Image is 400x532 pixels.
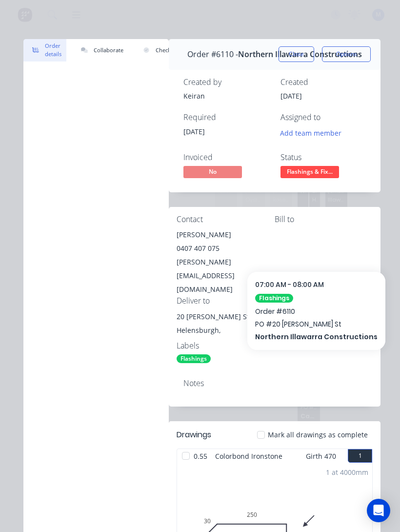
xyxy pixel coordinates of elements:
div: 20 [PERSON_NAME] St [177,310,275,324]
div: [PERSON_NAME] [177,228,275,242]
div: Created [280,78,366,87]
div: Notes [183,379,366,388]
div: Assigned to [280,113,366,122]
button: 1 [348,449,372,463]
span: [DATE] [280,91,302,101]
div: 0407 407 075 [177,242,275,255]
div: 20 [PERSON_NAME] St [275,310,373,324]
div: PO [275,296,373,306]
span: [DATE] [183,127,205,136]
div: Flashings [177,354,211,363]
div: Bill to [275,215,373,224]
span: Northern Illawarra Constructions [238,50,362,59]
div: Drawings [177,429,211,441]
button: Add team member [275,126,347,140]
div: Created by [183,78,269,87]
div: Status [280,153,366,162]
button: Flashings & Fix... [280,166,339,181]
div: Helensburgh, [177,324,275,337]
button: Close [279,46,314,62]
div: Keiran [183,91,269,101]
span: Colorbond Ironstone [211,449,286,463]
span: Girth 470 [306,449,336,463]
div: Labels [177,341,275,350]
div: Invoiced [183,153,269,162]
div: Open Intercom Messenger [367,499,390,522]
span: Mark all drawings as complete [268,430,368,440]
span: Flashings & Fix... [280,166,339,178]
div: Deliver to [177,296,275,306]
span: No [183,166,242,178]
div: Contact [177,215,275,224]
button: Add team member [280,126,347,140]
div: [PERSON_NAME]0407 407 075[PERSON_NAME][EMAIL_ADDRESS][DOMAIN_NAME] [177,228,275,296]
span: 0.55 [190,449,211,463]
span: Order #6110 - [187,50,238,59]
div: 20 [PERSON_NAME] StHelensburgh, [177,310,275,341]
button: Collaborate [72,39,128,61]
button: Checklists [134,39,185,61]
div: 1 at 4000mm [326,467,368,477]
button: Order details [23,39,66,61]
div: [PERSON_NAME][EMAIL_ADDRESS][DOMAIN_NAME] [177,255,275,296]
button: Options [322,46,371,62]
div: Required [183,113,269,122]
